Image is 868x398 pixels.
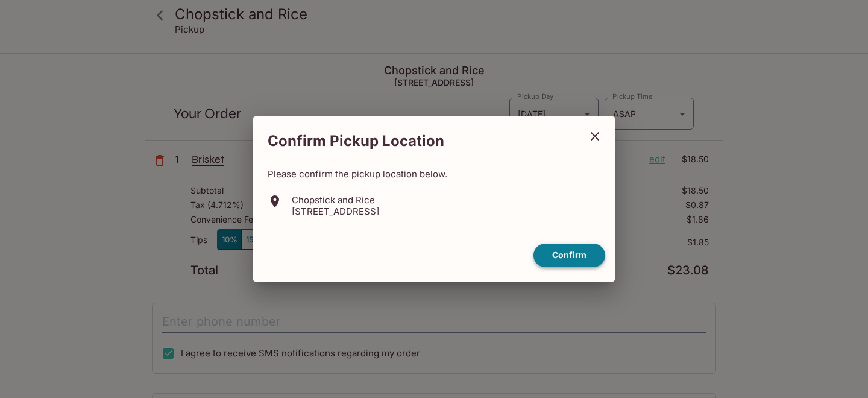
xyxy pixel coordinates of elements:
[268,168,600,180] p: Please confirm the pickup location below.
[580,121,610,151] button: close
[253,126,580,156] h2: Confirm Pickup Location
[533,244,605,267] button: confirm
[292,194,379,206] p: Chopstick and Rice
[292,206,379,217] p: [STREET_ADDRESS]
